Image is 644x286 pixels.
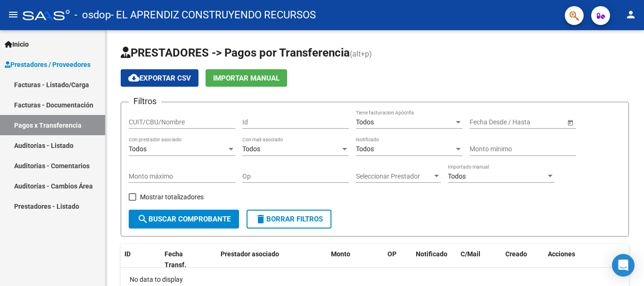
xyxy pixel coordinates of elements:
span: Prestadores / Proveedores [5,59,91,70]
span: Prestador asociado [221,250,279,258]
mat-icon: cloud_download [128,72,140,83]
span: C/Mail [461,250,480,258]
h3: Filtros [129,95,161,108]
button: Open calendar [565,117,575,127]
datatable-header-cell: Monto [327,244,384,275]
span: Inicio [5,39,29,49]
span: PRESTADORES -> Pagos por Transferencia [121,46,350,59]
span: Todos [356,118,374,126]
button: Importar Manual [206,69,287,87]
span: ID [124,250,131,258]
button: Exportar CSV [121,69,198,87]
input: Fecha fin [512,118,558,126]
span: Creado [505,250,527,258]
span: Borrar Filtros [255,215,323,223]
mat-icon: menu [8,9,19,20]
mat-icon: person [625,9,636,20]
span: Mostrar totalizadores [140,191,204,203]
span: (alt+p) [350,49,372,58]
span: Acciones [548,250,575,258]
span: - osdop [74,5,111,25]
span: Monto [331,250,350,258]
span: Notificado [416,250,447,258]
button: Buscar Comprobante [129,210,239,229]
mat-icon: search [137,213,149,225]
span: Todos [242,145,260,153]
datatable-header-cell: Creado [502,244,544,275]
datatable-header-cell: C/Mail [457,244,502,275]
span: Todos [356,145,374,153]
datatable-header-cell: Acciones [544,244,629,275]
div: Open Intercom Messenger [612,254,635,277]
span: Seleccionar Prestador [356,172,432,180]
span: - EL APRENDIZ CONSTRUYENDO RECURSOS [111,5,316,25]
span: Buscar Comprobante [137,215,231,223]
span: Todos [129,145,147,153]
button: Borrar Filtros [247,210,331,229]
span: Fecha Transf. [165,250,186,269]
span: Todos [448,172,466,180]
datatable-header-cell: Prestador asociado [217,244,327,275]
mat-icon: delete [255,213,266,225]
span: Exportar CSV [128,74,191,82]
span: OP [388,250,396,258]
span: Importar Manual [213,74,280,82]
input: Fecha inicio [470,118,504,126]
datatable-header-cell: ID [121,244,161,275]
datatable-header-cell: Fecha Transf. [161,244,203,275]
datatable-header-cell: Notificado [412,244,457,275]
datatable-header-cell: OP [384,244,412,275]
